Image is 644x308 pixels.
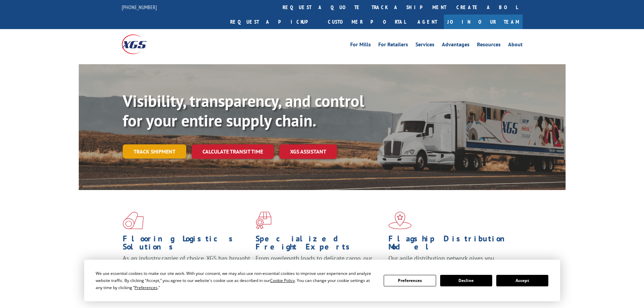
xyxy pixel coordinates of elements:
[123,212,144,229] img: xgs-icon-total-supply-chain-intelligence-red
[508,42,523,49] a: About
[256,235,383,254] h1: Specialized Freight Experts
[444,15,523,29] a: Join Our Team
[84,260,560,301] div: Cookie Consent Prompt
[256,212,271,229] img: xgs-icon-focused-on-flooring-red
[378,42,408,49] a: For Retailers
[256,254,383,284] p: From overlength loads to delicate cargo, our experienced staff knows the best way to move your fr...
[384,275,436,286] button: Preferences
[122,4,157,10] a: [PHONE_NUMBER]
[388,212,412,229] img: xgs-icon-flagship-distribution-model-red
[279,144,337,159] a: XGS ASSISTANT
[123,254,250,278] span: As an industry carrier of choice, XGS has brought innovation and dedication to flooring logistics...
[225,15,323,29] a: Request a pickup
[323,15,411,29] a: Customer Portal
[440,275,492,286] button: Decline
[442,42,470,49] a: Advantages
[388,235,516,254] h1: Flagship Distribution Model
[415,42,434,49] a: Services
[135,285,158,290] span: Preferences
[496,275,548,286] button: Accept
[123,235,251,254] h1: Flooring Logistics Solutions
[477,42,501,49] a: Resources
[350,42,371,49] a: For Mills
[388,254,513,270] span: Our agile distribution network gives you nationwide inventory management on demand.
[96,270,376,291] div: We use essential cookies to make our site work. With your consent, we may also use non-essential ...
[123,90,364,131] b: Visibility, transparency, and control for your entire supply chain.
[123,144,186,159] a: Track shipment
[270,278,295,283] span: Cookie Policy
[411,15,444,29] a: Agent
[192,144,274,159] a: Calculate transit time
